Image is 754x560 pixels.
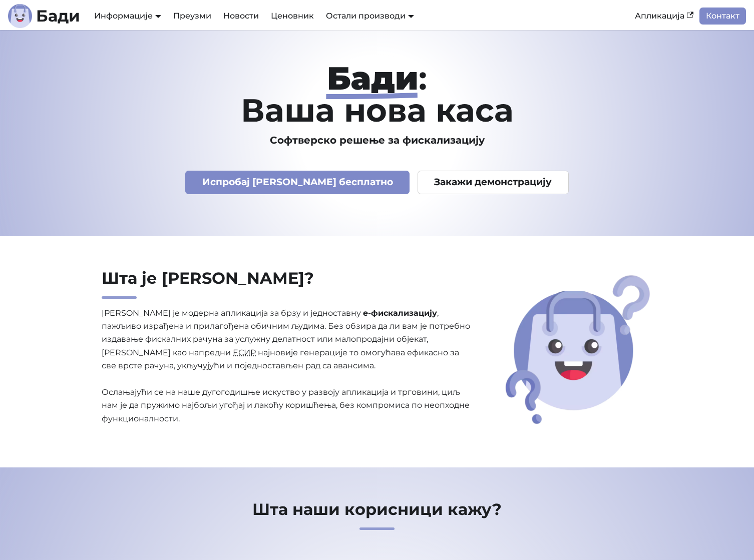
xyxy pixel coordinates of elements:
[36,8,80,24] b: Бади
[8,4,80,28] a: ЛогоБади
[8,4,32,28] img: Лого
[502,272,653,427] img: Шта је Бади?
[326,11,414,21] a: Остали производи
[699,8,746,25] a: Контакт
[55,499,699,530] h2: Шта наши корисници кажу?
[363,308,437,318] strong: е-фискализацију
[629,8,699,25] a: Апликација
[55,62,699,126] h1: : Ваша нова каса
[185,171,410,194] a: Испробај [PERSON_NAME] бесплатно
[217,8,265,25] a: Новости
[167,8,217,25] a: Преузми
[265,8,320,25] a: Ценовник
[102,268,471,299] h2: Шта је [PERSON_NAME]?
[55,134,699,147] h3: Софтверско решење за фискализацију
[102,307,471,426] p: [PERSON_NAME] је модерна апликација за брзу и једноставну , пажљиво израђена и прилагођена обични...
[233,348,256,357] abbr: Електронски систем за издавање рачуна
[418,171,569,194] a: Закажи демонстрацију
[327,59,419,98] strong: Бади
[94,11,161,21] a: Информације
